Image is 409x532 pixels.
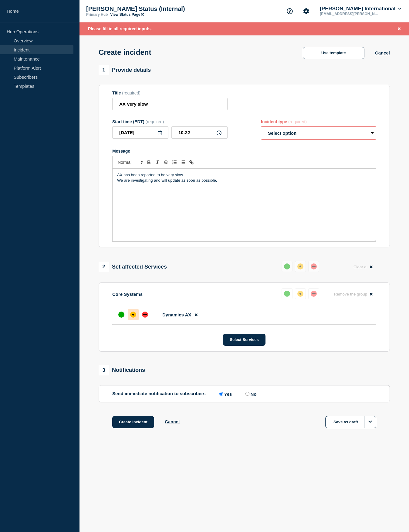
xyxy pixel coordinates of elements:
button: up [282,261,292,272]
button: Select Services [223,334,265,346]
button: [PERSON_NAME] International [319,6,402,12]
button: Save as draft [325,416,376,428]
a: View Status Page [110,12,144,17]
button: Toggle italic text [153,159,162,166]
div: affected [297,291,303,297]
button: Cancel [165,419,180,424]
div: up [284,291,290,297]
input: No [245,392,249,396]
button: Toggle strikethrough text [162,159,170,166]
button: Toggle bulleted list [179,159,187,166]
div: down [142,312,148,318]
button: Toggle link [187,159,196,166]
button: Cancel [375,50,390,55]
input: HH:MM [171,126,228,139]
div: Title [112,91,228,95]
span: Dynamics AX [162,312,191,317]
p: AX has been reported to be very slow. [117,172,371,178]
button: Use template [303,47,364,59]
div: down [311,291,317,297]
button: Support [283,5,296,18]
span: (required) [146,119,164,124]
p: [EMAIL_ADDRESS][PERSON_NAME][DOMAIN_NAME] [319,12,382,16]
input: Title [112,98,228,110]
button: Options [364,416,376,428]
div: up [118,312,124,318]
label: Yes [218,391,232,397]
p: Send immediate notification to subscribers [112,391,206,397]
button: Close banner [395,25,403,32]
span: (required) [288,119,307,124]
button: affected [295,288,306,299]
div: Message [113,169,376,241]
button: Toggle bold text [145,159,153,166]
input: Yes [219,392,223,396]
p: [PERSON_NAME] Status (Internal) [86,5,208,12]
span: Please fill in all required inputs. [88,26,152,31]
button: Account settings [300,5,313,18]
button: Toggle ordered list [170,159,179,166]
span: 1 [99,65,109,75]
div: Start time (EDT) [112,119,228,124]
p: We are investigating and will update as soon as possible. [117,178,371,183]
button: down [308,261,319,272]
span: Remove the group [334,292,367,296]
label: No [244,391,256,397]
div: Notifications [99,365,145,375]
p: Primary Hub [86,12,108,17]
div: Incident type [261,119,376,124]
span: 2 [99,262,109,272]
button: Create incident [112,416,154,428]
div: down [311,263,317,269]
button: up [282,288,292,299]
button: down [308,288,319,299]
span: Font size [115,159,145,166]
button: Remove the group [330,288,376,300]
div: affected [297,263,303,269]
p: Core Systems [112,292,143,297]
h1: Create incident [99,48,151,57]
span: (required) [122,91,140,95]
button: affected [295,261,306,272]
div: Message [112,149,376,154]
button: Clear all [350,261,376,273]
select: Incident type [261,126,376,140]
span: 3 [99,365,109,375]
div: Set affected Services [99,262,167,272]
div: affected [130,312,136,318]
div: up [284,263,290,269]
div: Send immediate notification to subscribers [112,391,376,397]
div: Provide details [99,65,151,75]
input: YYYY-MM-DD [112,126,168,139]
